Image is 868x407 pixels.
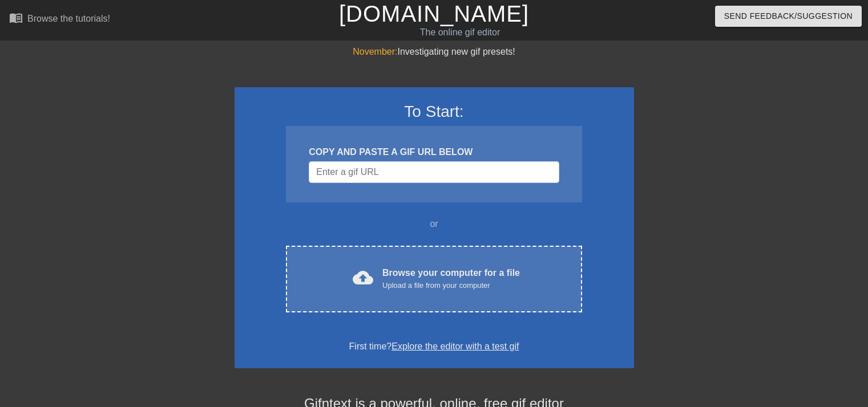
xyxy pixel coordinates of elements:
[264,217,604,231] div: or
[715,6,862,27] button: Send Feedback/Suggestion
[9,11,110,29] a: Browse the tutorials!
[353,47,397,56] span: November:
[249,102,619,121] h3: To Start:
[382,280,520,291] div: Upload a file from your computer
[724,9,853,23] span: Send Feedback/Suggestion
[382,266,520,291] div: Browse your computer for a file
[353,267,373,288] span: cloud_upload
[309,161,559,183] input: Username
[27,14,110,23] div: Browse the tutorials!
[309,145,559,159] div: COPY AND PASTE A GIF URL BELOW
[9,11,23,25] span: menu_book
[339,1,529,26] a: [DOMAIN_NAME]
[235,45,634,59] div: Investigating new gif presets!
[295,26,625,39] div: The online gif editor
[249,340,619,353] div: First time?
[391,341,519,351] a: Explore the editor with a test gif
